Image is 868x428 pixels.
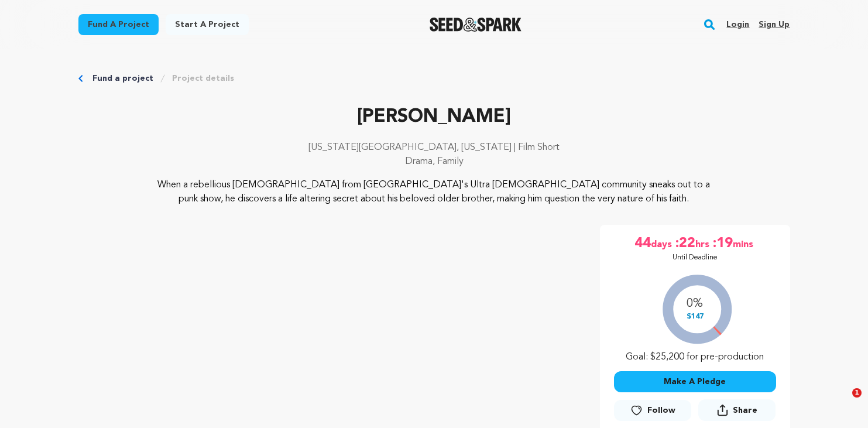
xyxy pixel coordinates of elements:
[78,141,790,155] p: [US_STATE][GEOGRAPHIC_DATA], [US_STATE] | Film Short
[92,73,153,84] a: Fund a project
[695,234,712,253] span: hrs
[172,73,234,84] a: Project details
[828,388,856,416] iframe: Intercom live chat
[430,18,522,32] a: Seed&Spark Homepage
[698,399,776,421] button: Share
[673,253,718,262] p: Until Deadline
[651,234,674,253] span: days
[78,103,790,131] p: [PERSON_NAME]
[149,178,719,206] p: When a rebellious [DEMOGRAPHIC_DATA] from [GEOGRAPHIC_DATA]'s Ultra [DEMOGRAPHIC_DATA] community ...
[614,371,776,392] button: Make A Pledge
[430,18,522,32] img: Seed&Spark Logo Dark Mode
[166,14,249,35] a: Start a project
[78,155,790,169] p: Drama, Family
[78,14,159,35] a: Fund a project
[647,405,675,416] span: Follow
[733,234,756,253] span: mins
[733,405,757,416] span: Share
[634,234,651,253] span: 44
[78,73,790,84] div: Breadcrumb
[852,388,862,398] span: 1
[759,15,790,34] a: Sign up
[726,15,749,34] a: Login
[614,400,691,421] a: Follow
[712,234,733,253] span: :19
[674,234,695,253] span: :22
[698,399,776,426] span: Share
